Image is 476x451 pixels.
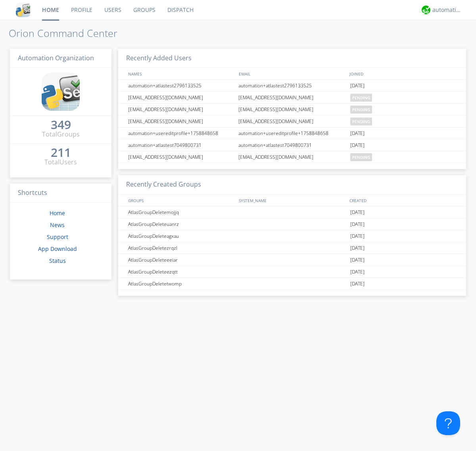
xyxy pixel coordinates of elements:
[51,148,71,158] a: 211
[236,92,348,103] div: [EMAIL_ADDRESS][DOMAIN_NAME]
[118,139,466,151] a: automation+atlastest7049800731automation+atlastest7049800731[DATE]
[436,411,460,435] iframe: Toggle Customer Support
[118,116,466,127] a: [EMAIL_ADDRESS][DOMAIN_NAME][EMAIL_ADDRESS][DOMAIN_NAME]pending
[118,206,466,218] a: AtlasGroupDeletemojjq[DATE]
[236,116,348,127] div: [EMAIL_ADDRESS][DOMAIN_NAME]
[236,104,348,115] div: [EMAIL_ADDRESS][DOMAIN_NAME]
[42,73,80,111] img: cddb5a64eb264b2086981ab96f4c1ba7
[126,278,236,289] div: AtlasGroupDeletetwomp
[118,218,466,230] a: AtlasGroupDeleteuanrz[DATE]
[432,6,462,14] div: automation+atlas
[126,127,236,139] div: automation+usereditprofile+1758848658
[118,104,466,116] a: [EMAIL_ADDRESS][DOMAIN_NAME][EMAIL_ADDRESS][DOMAIN_NAME]pending
[422,6,430,14] img: d2d01cd9b4174d08988066c6d424eccd
[126,68,235,79] div: NAMES
[126,218,236,230] div: AtlasGroupDeleteuanrz
[237,195,347,206] div: SYSTEM_NAME
[236,80,348,91] div: automation+atlastest2796133525
[118,242,466,254] a: AtlasGroupDeletezrqzl[DATE]
[50,221,65,229] a: News
[350,242,365,254] span: [DATE]
[126,151,236,163] div: [EMAIL_ADDRESS][DOMAIN_NAME]
[47,233,68,241] a: Support
[350,218,365,230] span: [DATE]
[51,148,71,156] div: 211
[118,266,466,278] a: AtlasGroupDeleteezqtt[DATE]
[350,254,365,266] span: [DATE]
[350,118,372,125] span: pending
[16,3,30,17] img: cddb5a64eb264b2086981ab96f4c1ba7
[126,116,236,127] div: [EMAIL_ADDRESS][DOMAIN_NAME]
[126,242,236,254] div: AtlasGroupDeletezrqzl
[126,92,236,103] div: [EMAIL_ADDRESS][DOMAIN_NAME]
[350,266,365,278] span: [DATE]
[350,153,372,161] span: pending
[118,278,466,290] a: AtlasGroupDeletetwomp[DATE]
[50,209,65,217] a: Home
[347,195,459,206] div: CREATED
[118,80,466,92] a: automation+atlastest2796133525automation+atlastest2796133525[DATE]
[51,121,71,129] div: 349
[126,80,236,91] div: automation+atlastest2796133525
[118,92,466,104] a: [EMAIL_ADDRESS][DOMAIN_NAME][EMAIL_ADDRESS][DOMAIN_NAME]pending
[347,68,459,79] div: JOINED
[10,183,111,203] h3: Shortcuts
[126,139,236,151] div: automation+atlastest7049800731
[49,257,66,264] a: Status
[350,230,365,242] span: [DATE]
[118,49,466,68] h3: Recently Added Users
[350,139,365,151] span: [DATE]
[236,139,348,151] div: automation+atlastest7049800731
[350,206,365,218] span: [DATE]
[126,266,236,278] div: AtlasGroupDeleteezqtt
[118,127,466,139] a: automation+usereditprofile+1758848658automation+usereditprofile+1758848658[DATE]
[126,230,236,242] div: AtlasGroupDeleteagxau
[118,230,466,242] a: AtlasGroupDeleteagxau[DATE]
[126,254,236,266] div: AtlasGroupDeleteeeiar
[350,80,365,92] span: [DATE]
[118,175,466,195] h3: Recently Created Groups
[126,195,235,206] div: GROUPS
[51,121,71,130] a: 349
[38,245,77,252] a: App Download
[350,94,372,102] span: pending
[18,54,94,62] span: Automation Organization
[118,254,466,266] a: AtlasGroupDeleteeeiar[DATE]
[237,68,347,79] div: EMAIL
[350,127,365,139] span: [DATE]
[350,278,365,290] span: [DATE]
[118,151,466,163] a: [EMAIL_ADDRESS][DOMAIN_NAME][EMAIL_ADDRESS][DOMAIN_NAME]pending
[236,127,348,139] div: automation+usereditprofile+1758848658
[126,206,236,218] div: AtlasGroupDeletemojjq
[42,130,80,139] div: Total Groups
[350,106,372,114] span: pending
[126,104,236,115] div: [EMAIL_ADDRESS][DOMAIN_NAME]
[236,151,348,163] div: [EMAIL_ADDRESS][DOMAIN_NAME]
[44,158,77,167] div: Total Users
